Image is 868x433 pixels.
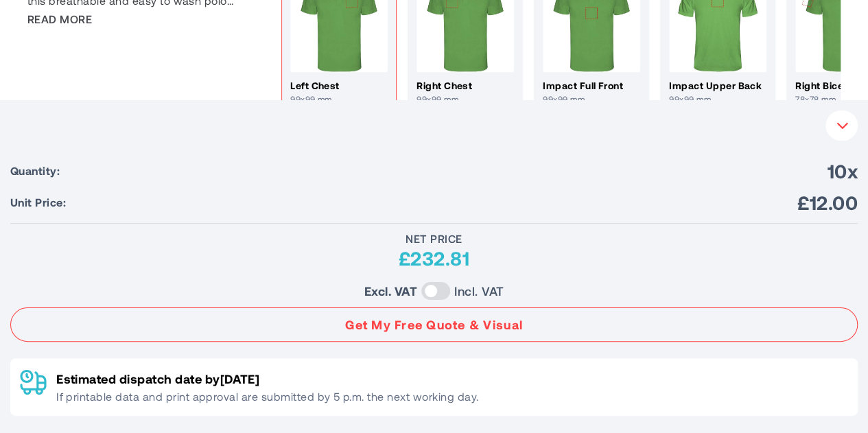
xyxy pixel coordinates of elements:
[10,232,858,246] div: Net Price
[10,246,858,270] div: £232.81
[290,79,388,93] h4: Left chest
[454,281,504,301] label: Incl. VAT
[669,93,766,105] p: 99x99 mm
[417,79,514,93] h4: Right chest
[56,388,478,405] p: If printable data and print approval are submitted by 5 p.m. the next working day.
[364,281,417,301] label: Excl. VAT
[669,79,766,93] h4: Impact upper back
[10,196,66,209] span: Unit Price:
[417,93,514,105] p: 99x99 mm
[27,12,92,27] span: Read More
[56,369,478,388] p: Estimated dispatch date by
[10,307,858,342] button: Get My Free Quote & Visual
[828,159,858,183] span: 10x
[825,110,858,141] button: Your Instant Quote
[10,164,60,178] span: Quantity:
[797,190,858,215] span: £12.00
[543,79,640,93] h4: Impact full front
[20,369,47,395] img: Delivery
[543,93,640,105] p: 99x99 mm
[290,93,388,105] p: 99x99 mm
[220,371,259,386] span: [DATE]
